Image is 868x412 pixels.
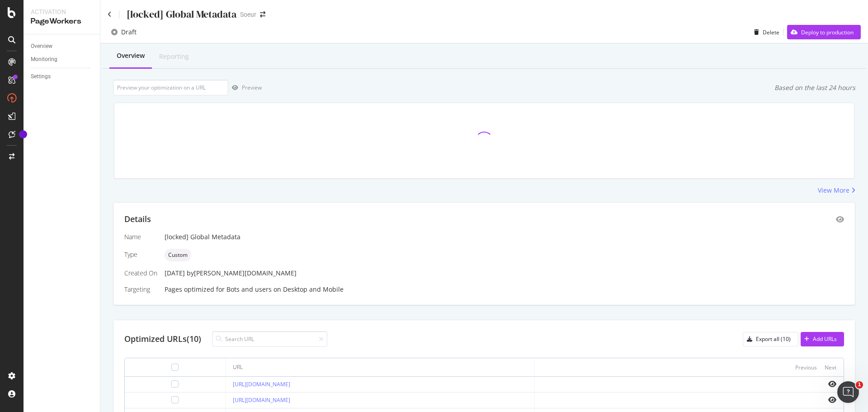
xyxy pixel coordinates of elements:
button: Previous [795,362,817,373]
div: Monitoring [31,55,57,64]
div: Reporting [159,52,189,61]
div: Type [124,250,157,259]
div: [locked] Global Metadata [127,7,236,21]
div: arrow-right-arrow-left [260,11,265,18]
a: Settings [31,72,94,81]
input: Preview your optimization on a URL [113,80,228,95]
div: View More [818,186,849,195]
div: Name [124,232,157,242]
a: Click to go back [108,11,112,18]
div: Desktop and Mobile [283,285,344,294]
button: Export all (10) [743,332,798,346]
a: View More [818,186,855,195]
a: [URL][DOMAIN_NAME] [233,396,290,404]
div: Soeur [240,10,256,19]
span: Custom [168,252,188,258]
div: Details [124,213,151,225]
div: Deploy to production [801,28,854,36]
div: Activation [31,7,93,16]
div: Optimized URLs (10) [124,333,201,345]
div: Targeting [124,285,157,294]
button: Delete [750,25,779,39]
div: Tooltip anchor [19,130,27,138]
a: Overview [31,42,94,51]
div: Export all (10) [756,335,791,343]
span: 1 [856,381,863,388]
a: [URL][DOMAIN_NAME] [233,380,290,388]
div: Overview [31,42,52,51]
iframe: Intercom live chat [837,381,859,403]
div: Pages optimized for on [165,285,844,294]
button: Next [825,362,836,373]
div: by [PERSON_NAME][DOMAIN_NAME] [187,269,297,278]
div: URL [233,363,243,371]
i: eye [828,396,836,403]
button: Deploy to production [787,25,861,39]
div: Preview [242,84,262,91]
div: [DATE] [165,269,844,278]
button: Add URLs [801,332,844,346]
div: Draft [121,28,137,37]
div: neutral label [165,249,191,261]
div: Overview [117,51,145,60]
div: PageWorkers [31,16,93,27]
button: Preview [228,81,262,95]
div: Bots and users [226,285,272,294]
a: Monitoring [31,55,94,64]
div: Based on the last 24 hours [774,83,855,92]
div: Next [825,364,836,371]
div: [locked] Global Metadata [165,232,844,242]
div: Previous [795,364,817,371]
div: Settings [31,72,51,81]
div: Delete [763,28,779,36]
i: eye [828,380,836,388]
div: Add URLs [813,335,837,343]
div: Created On [124,269,157,278]
input: Search URL [212,331,327,347]
div: eye [836,216,844,223]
